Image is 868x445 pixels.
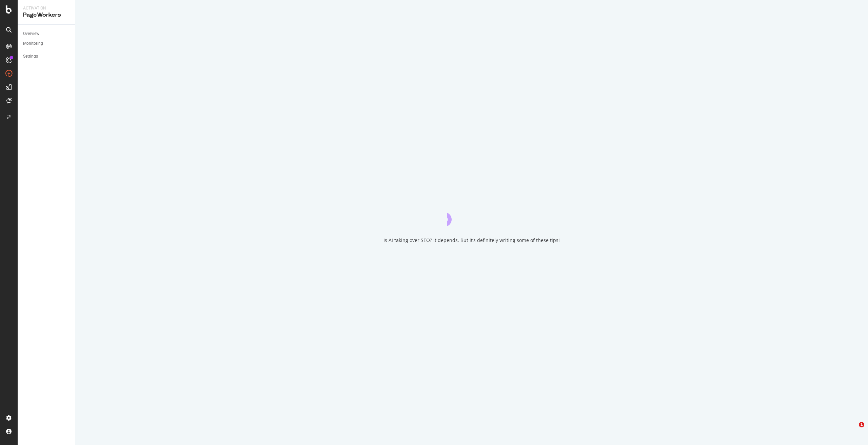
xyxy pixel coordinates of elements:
div: Overview [23,30,39,37]
div: Monitoring [23,40,43,47]
a: Overview [23,30,70,37]
div: Activation [23,5,70,11]
div: animation [447,202,496,226]
div: Is AI taking over SEO? It depends. But it’s definitely writing some of these tips! [383,237,560,244]
a: Settings [23,53,70,60]
iframe: Intercom live chat [845,422,861,438]
div: Settings [23,53,38,60]
a: Monitoring [23,40,70,47]
span: 1 [859,422,864,427]
div: PageWorkers [23,11,70,19]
